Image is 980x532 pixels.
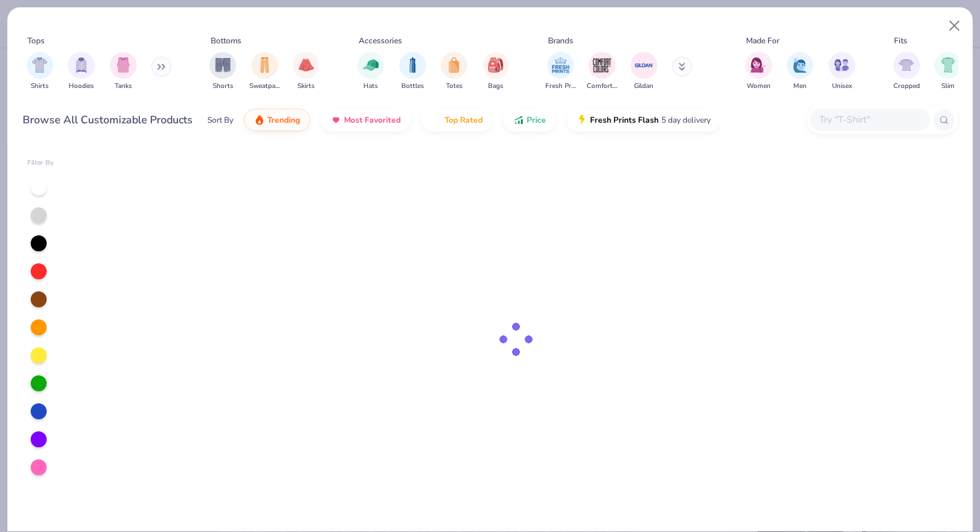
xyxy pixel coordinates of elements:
[661,113,711,128] span: 5 day delivery
[941,57,955,73] img: Slim Image
[818,112,921,127] input: Try "T-Shirt"
[244,109,310,131] button: Trending
[787,52,813,91] div: filter for Men
[31,81,49,91] span: Shirts
[213,81,233,91] span: Shorts
[935,52,961,91] div: filter for Slim
[941,81,955,91] span: Slim
[405,57,420,73] img: Bottles Image
[527,115,546,125] span: Price
[894,35,907,47] div: Fits
[357,52,384,91] button: filter button
[209,52,236,91] button: filter button
[401,81,424,91] span: Bottles
[747,81,771,91] span: Women
[832,81,852,91] span: Unisex
[793,57,807,73] img: Men Image
[359,35,402,47] div: Accessories
[68,52,95,91] button: filter button
[829,52,855,91] button: filter button
[421,109,493,131] button: Top Rated
[257,57,272,73] img: Sweatpants Image
[483,52,509,91] button: filter button
[116,57,131,73] img: Tanks Image
[344,115,401,125] span: Most Favorited
[357,52,384,91] div: filter for Hats
[27,52,53,91] div: filter for Shirts
[209,52,236,91] div: filter for Shorts
[27,52,53,91] button: filter button
[293,52,319,91] div: filter for Skirts
[631,52,657,91] button: filter button
[441,52,467,91] div: filter for Totes
[249,52,280,91] button: filter button
[211,35,241,47] div: Bottoms
[115,81,132,91] span: Tanks
[548,35,573,47] div: Brands
[215,57,231,73] img: Shorts Image
[483,52,509,91] div: filter for Bags
[331,115,341,125] img: most_fav.gif
[399,52,426,91] button: filter button
[321,109,411,131] button: Most Favorited
[447,57,461,73] img: Totes Image
[446,81,463,91] span: Totes
[445,115,483,125] span: Top Rated
[893,52,920,91] div: filter for Cropped
[631,52,657,91] div: filter for Gildan
[68,52,95,91] div: filter for Hoodies
[27,158,54,168] div: Filter By
[545,81,576,91] span: Fresh Prints
[899,57,914,73] img: Cropped Image
[634,55,654,75] img: Gildan Image
[751,57,766,73] img: Women Image
[23,112,193,128] div: Browse All Customizable Products
[590,115,659,125] span: Fresh Prints Flash
[893,52,920,91] button: filter button
[834,57,849,73] img: Unisex Image
[110,52,137,91] div: filter for Tanks
[488,81,503,91] span: Bags
[551,55,571,75] img: Fresh Prints Image
[787,52,813,91] button: filter button
[577,115,587,125] img: flash.gif
[249,52,280,91] div: filter for Sweatpants
[74,57,89,73] img: Hoodies Image
[32,57,47,73] img: Shirts Image
[293,52,319,91] button: filter button
[746,35,779,47] div: Made For
[503,109,556,131] button: Price
[587,81,617,91] span: Comfort Colors
[254,115,265,125] img: trending.gif
[297,81,315,91] span: Skirts
[545,52,576,91] div: filter for Fresh Prints
[829,52,855,91] div: filter for Unisex
[587,52,617,91] div: filter for Comfort Colors
[567,109,721,131] button: Fresh Prints Flash5 day delivery
[69,81,94,91] span: Hoodies
[399,52,426,91] div: filter for Bottles
[27,35,45,47] div: Tops
[793,81,807,91] span: Men
[110,52,137,91] button: filter button
[363,57,379,73] img: Hats Image
[267,115,300,125] span: Trending
[545,52,576,91] button: filter button
[431,115,442,125] img: TopRated.gif
[488,57,503,73] img: Bags Image
[299,57,314,73] img: Skirts Image
[745,52,772,91] div: filter for Women
[893,81,920,91] span: Cropped
[363,81,378,91] span: Hats
[249,81,280,91] span: Sweatpants
[745,52,772,91] button: filter button
[935,52,961,91] button: filter button
[441,52,467,91] button: filter button
[587,52,617,91] button: filter button
[634,81,653,91] span: Gildan
[207,114,233,126] div: Sort By
[592,55,612,75] img: Comfort Colors Image
[942,13,967,39] button: Close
